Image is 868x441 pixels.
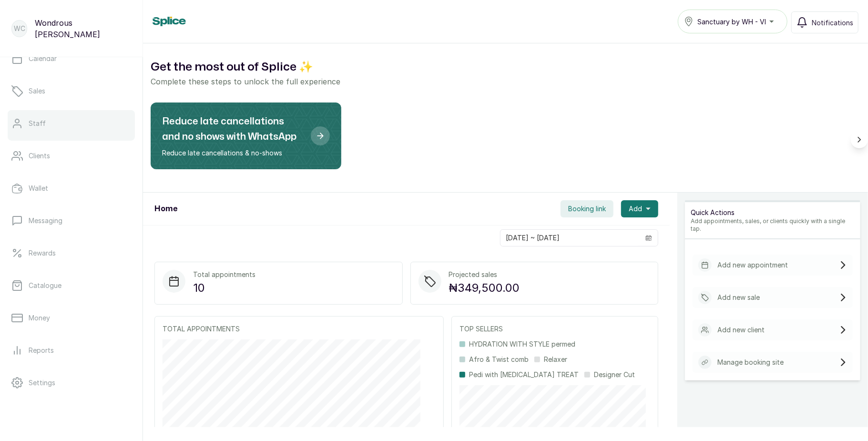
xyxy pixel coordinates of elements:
[594,370,635,379] p: Designer Cut
[469,355,529,364] p: Afro & Twist comb
[8,110,135,137] a: Staff
[691,217,855,233] p: Add appointments, sales, or clients quickly with a single tap.
[193,279,255,297] p: 10
[29,86,45,96] p: Sales
[8,369,135,396] a: Settings
[544,355,567,364] p: Relaxer
[568,204,606,214] span: Booking link
[8,402,135,429] a: Support
[29,54,57,63] p: Calendar
[717,325,765,335] p: Add new client
[8,272,135,299] a: Catalogue
[449,270,520,279] p: Projected sales
[621,200,658,217] button: Add
[500,230,640,246] input: Select date
[449,279,520,297] p: ₦349,500.00
[162,148,303,158] p: Reduce late cancellations & no-shows
[717,260,788,270] p: Add new appointment
[29,184,48,193] p: Wallet
[163,324,436,334] p: TOTAL APPOINTMENTS
[812,18,853,28] span: Notifications
[151,103,341,169] div: Reduce late cancellations and no shows with WhatsApp
[8,305,135,331] a: Money
[29,151,50,161] p: Clients
[29,248,56,258] p: Rewards
[154,203,177,215] h1: Home
[29,313,50,323] p: Money
[151,59,860,76] h2: Get the most out of Splice ✨
[791,11,858,33] button: Notifications
[8,207,135,234] a: Messaging
[29,378,55,388] p: Settings
[645,235,652,241] svg: calendar
[717,358,784,367] p: Manage booking site
[151,76,860,87] p: Complete these steps to unlock the full experience
[29,119,46,128] p: Staff
[469,339,575,349] p: HYDRATION WITH STYLE permed
[35,17,131,40] p: Wondrous [PERSON_NAME]
[8,337,135,364] a: Reports
[469,370,579,379] p: Pedi with [MEDICAL_DATA] TREAT
[8,78,135,104] a: Sales
[29,281,61,290] p: Catalogue
[717,293,760,302] p: Add new sale
[29,216,62,226] p: Messaging
[697,17,766,27] span: Sanctuary by WH - VI
[8,143,135,169] a: Clients
[851,131,868,148] button: Scroll right
[193,270,255,279] p: Total appointments
[8,175,135,202] a: Wallet
[629,204,642,214] span: Add
[8,240,135,267] a: Rewards
[691,208,855,217] p: Quick Actions
[29,346,54,355] p: Reports
[561,200,613,217] button: Booking link
[14,24,25,33] p: WC
[678,10,787,33] button: Sanctuary by WH - VI
[460,324,650,334] p: TOP SELLERS
[8,45,135,72] a: Calendar
[162,114,303,144] h2: Reduce late cancellations and no shows with WhatsApp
